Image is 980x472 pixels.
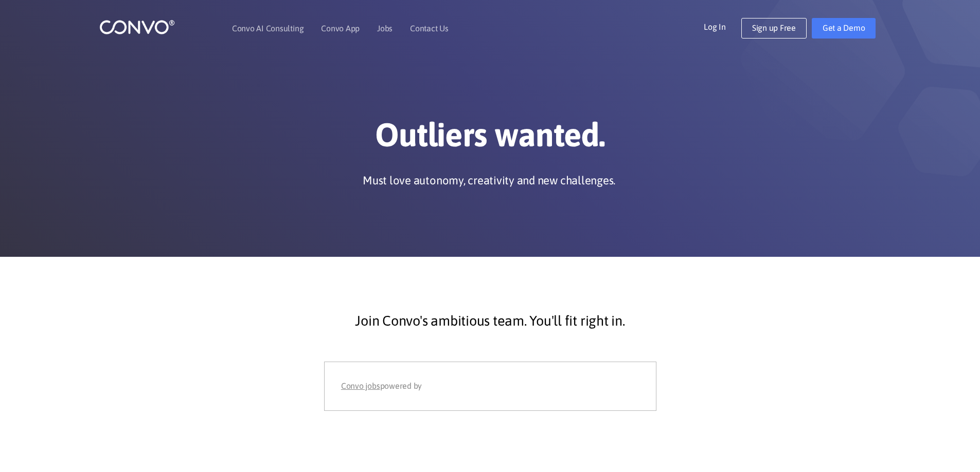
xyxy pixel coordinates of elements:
[377,24,393,32] a: Jobs
[321,24,360,32] a: Convo App
[741,18,807,39] a: Sign up Free
[341,379,639,394] div: powered by
[363,173,615,188] p: Must love autonomy, creativity and new challenges.
[704,18,741,34] a: Log In
[341,379,380,394] a: Convo jobs
[99,19,175,35] img: logo_1.png
[212,308,768,334] p: Join Convo's ambitious team. You'll fit right in.
[232,24,304,32] a: Convo AI Consulting
[812,18,876,39] a: Get a Demo
[205,115,776,162] h1: Outliers wanted.
[410,24,449,32] a: Contact Us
